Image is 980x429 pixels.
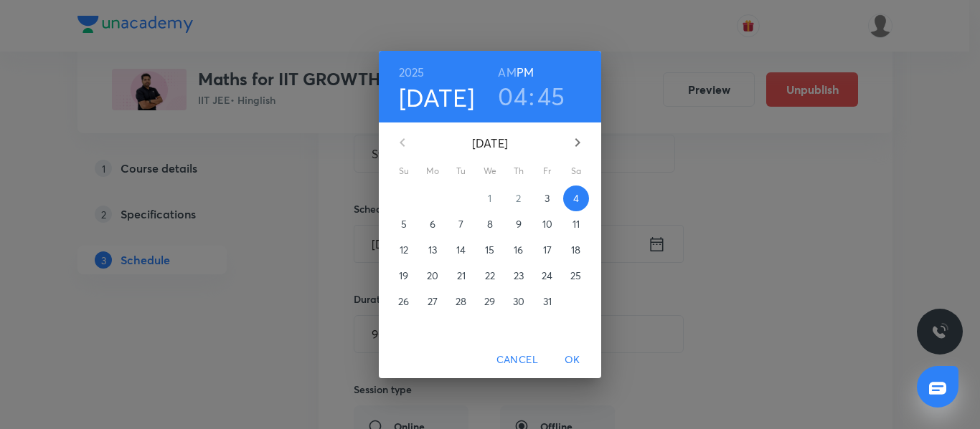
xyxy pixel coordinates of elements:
button: 17 [534,237,560,263]
button: PM [517,62,534,82]
p: 9 [516,217,522,231]
p: 18 [571,243,580,257]
p: 25 [570,269,581,283]
p: 15 [485,243,494,257]
p: 31 [543,294,552,309]
button: AM [498,62,516,82]
button: 45 [537,81,565,111]
button: 15 [477,237,503,263]
button: 26 [391,289,417,314]
p: 20 [427,269,438,283]
span: OK [555,351,590,369]
p: [DATE] [420,135,560,152]
p: 12 [400,243,408,257]
button: [DATE] [399,82,475,112]
p: 4 [573,191,579,206]
p: 30 [513,294,524,309]
span: We [477,164,503,178]
button: 14 [448,237,474,263]
p: 16 [514,243,523,257]
span: Th [506,164,532,178]
span: Fr [534,164,560,178]
p: 29 [484,294,495,309]
button: 28 [448,289,474,314]
p: 13 [428,243,437,257]
span: Su [391,164,417,178]
span: Tu [448,164,474,178]
p: 22 [485,269,495,283]
span: Sa [563,164,589,178]
p: 19 [399,269,408,283]
button: 24 [534,263,560,289]
p: 26 [398,294,409,309]
span: Mo [420,164,446,178]
button: 16 [506,237,532,263]
h3: : [529,81,534,111]
button: 31 [534,289,560,314]
p: 5 [401,217,407,231]
button: 23 [506,263,532,289]
button: 20 [420,263,446,289]
button: 3 [534,185,560,211]
p: 27 [428,294,438,309]
p: 3 [545,191,550,206]
p: 7 [458,217,463,231]
button: 5 [391,211,417,237]
button: 13 [420,237,446,263]
p: 8 [487,217,493,231]
button: 9 [506,211,532,237]
p: 28 [456,294,466,309]
p: 14 [456,243,466,257]
p: 11 [573,217,580,231]
button: 4 [563,185,589,211]
button: 22 [477,263,503,289]
button: 27 [420,289,446,314]
button: 11 [563,211,589,237]
button: 7 [448,211,474,237]
button: Cancel [491,347,544,373]
p: 24 [542,269,552,283]
p: 10 [542,217,552,231]
button: 8 [477,211,503,237]
button: 6 [420,211,446,237]
p: 6 [430,217,435,231]
button: 12 [391,237,417,263]
button: 29 [477,289,503,314]
button: 2025 [399,62,425,82]
span: Cancel [496,351,538,369]
button: 18 [563,237,589,263]
p: 17 [543,243,552,257]
button: 25 [563,263,589,289]
button: 30 [506,289,532,314]
button: 19 [391,263,417,289]
button: 21 [448,263,474,289]
button: 10 [534,211,560,237]
button: OK [550,347,595,373]
p: 23 [514,269,524,283]
button: 04 [498,81,527,111]
p: 21 [457,269,466,283]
